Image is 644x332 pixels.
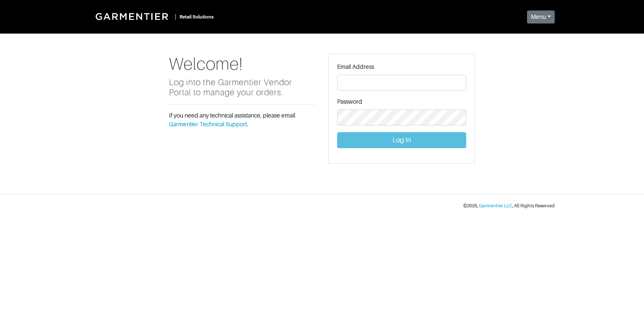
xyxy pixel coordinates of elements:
img: Garmentier [91,8,175,24]
a: |Retail Solutions [89,7,217,26]
small: Retail Solutions [179,14,214,19]
a: Garmentier LLC [479,203,512,208]
div: | [175,12,176,21]
h5: Log into the Garmentier Vendor Portal to manage your orders. [169,77,316,97]
p: If you need any technical assistance, please email . [169,111,316,129]
button: Log In [337,132,466,148]
h1: Welcome! [169,54,316,74]
small: © 2025 , , All Rights Reserved [463,203,555,208]
a: Garmentier Technical Support [169,121,247,128]
label: Password [337,97,362,106]
label: Email Address [337,63,374,71]
button: Menu [527,10,555,24]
